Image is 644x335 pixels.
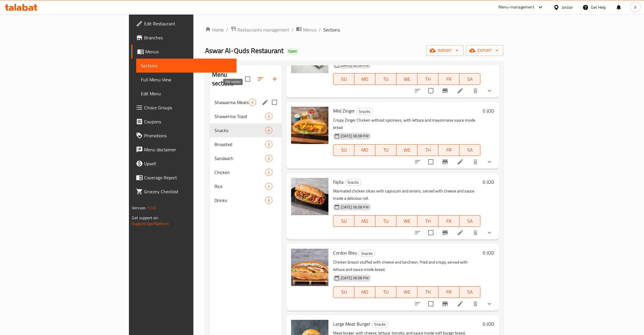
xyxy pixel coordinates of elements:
span: Grocery Checklist [144,188,232,195]
span: Promotions [144,132,232,139]
span: Select to update [425,85,437,97]
div: Snacks [214,127,265,134]
span: [DATE] 06:58 PM [338,204,371,210]
span: 3 [265,156,272,161]
span: Large Meat Burger [333,320,370,328]
span: 3 [265,142,272,147]
div: Shawerma Toast3 [210,109,282,123]
a: Sections [136,59,237,73]
span: Select to update [425,156,437,168]
span: Menus [303,26,316,33]
button: sort-choices [411,84,425,98]
img: Cordon Bleu [291,249,328,286]
span: TH [420,146,436,154]
button: show more [482,297,496,311]
span: Coupons [144,118,232,125]
div: items [265,155,272,162]
button: FR [438,215,459,227]
span: Get support on: [132,214,159,222]
button: Branch-specific-item [438,297,452,311]
span: Aswar Al-Quds Restaurant [205,44,283,57]
svg: Show Choices [486,158,493,165]
button: Branch-specific-item [438,155,452,169]
h6: 0 JOD [483,107,494,115]
span: 6 [265,128,272,133]
div: Snacks6 [210,123,282,137]
button: SA [459,73,480,85]
span: Select to update [425,227,437,239]
nav: Menu sections [210,93,282,210]
p: Crispy Zinger Chicken without spiciness, with lettuce and mayonnaise sauce inside bread [333,117,480,131]
span: FR [441,217,457,225]
span: Mild Zinger [333,106,355,115]
div: Snacks [345,179,361,186]
span: Full Menu View [141,76,232,83]
span: Snacks [359,250,375,257]
span: Fajita [333,178,344,186]
span: Shawerma Toast [214,113,265,120]
span: Restaurants management [237,26,289,33]
span: Drinks [214,197,265,204]
a: Support.OpsPlatform [132,220,169,227]
span: SU [336,217,352,225]
a: Branches [131,31,237,45]
a: Grocery Checklist [131,185,237,199]
button: TU [375,215,396,227]
span: Select to update [425,298,437,310]
span: export [470,47,499,54]
div: Broasted3 [210,137,282,151]
button: sort-choices [411,226,425,240]
span: WE [399,146,415,154]
a: Menus [131,45,237,59]
button: FR [438,73,459,85]
span: Upsell [144,160,232,167]
span: SA [462,288,478,296]
span: MO [357,75,373,83]
a: Menu disclaimer [131,143,237,157]
span: TH [420,288,436,296]
span: SU [336,288,352,296]
span: FR [441,288,457,296]
div: Broasted [214,141,265,148]
a: Edit Menu [136,87,237,101]
span: Chicken [214,169,265,176]
button: delete [468,226,482,240]
div: Drinks6 [210,193,282,207]
div: Sandwich [214,155,265,162]
div: items [265,169,272,176]
button: Branch-specific-item [438,84,452,98]
a: Coverage Report [131,171,237,185]
span: Coverage Report [144,174,232,181]
a: Restaurants management [230,26,289,34]
button: MO [354,144,375,156]
button: FR [438,144,459,156]
span: TH [420,217,436,225]
button: SU [333,144,354,156]
button: TU [375,144,396,156]
button: Add section [268,72,282,86]
svg: Show Choices [486,300,493,307]
button: FR [438,286,459,298]
span: 6 [265,198,272,203]
span: Shawarma Meals [214,99,249,106]
div: items [265,113,272,120]
img: Fajita [291,178,328,215]
button: WE [396,215,417,227]
span: Version: [132,204,146,212]
button: edit [261,98,269,107]
span: SU [336,146,352,154]
div: Snacks [356,108,373,115]
a: Upsell [131,157,237,171]
button: WE [396,73,417,85]
div: Jordan [562,4,573,10]
div: Snacks [372,321,388,328]
button: SA [459,144,480,156]
h6: 0 JOD [483,249,494,257]
span: Select all sections [242,73,254,85]
span: WE [399,217,415,225]
button: TH [417,73,438,85]
span: SA [462,217,478,225]
a: Promotions [131,129,237,143]
h6: 0 JOD [483,320,494,328]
